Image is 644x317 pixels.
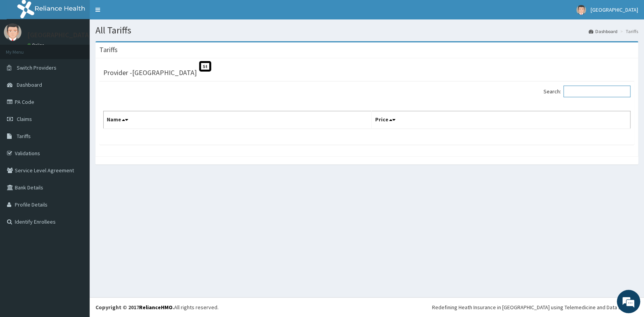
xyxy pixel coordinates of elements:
input: Search: [563,86,630,97]
footer: All rights reserved. [90,297,644,317]
span: Switch Providers [17,64,56,71]
h3: Tariffs [99,46,118,53]
span: St [199,61,211,72]
th: Price [372,111,630,129]
a: RelianceHMO [139,304,173,311]
h1: All Tariffs [95,25,638,35]
img: User Image [4,23,21,41]
a: Dashboard [589,28,618,35]
li: Tariffs [618,28,638,35]
th: Name [104,111,372,129]
p: [GEOGRAPHIC_DATA] [27,32,92,39]
strong: Copyright © 2017 . [95,304,174,311]
span: Dashboard [17,81,42,88]
h3: Provider - [GEOGRAPHIC_DATA] [103,69,197,76]
div: Redefining Heath Insurance in [GEOGRAPHIC_DATA] using Telemedicine and Data Science! [432,303,638,311]
a: Online [27,42,46,48]
span: [GEOGRAPHIC_DATA] [591,6,638,13]
span: Tariffs [17,133,31,140]
span: Claims [17,116,32,123]
label: Search: [543,86,630,97]
img: User Image [576,5,586,15]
